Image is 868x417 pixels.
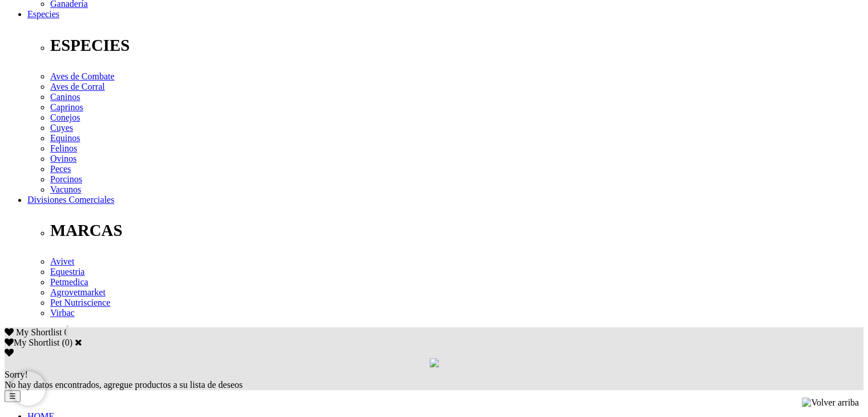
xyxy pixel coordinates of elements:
[430,358,439,367] img: loading.gif
[50,82,105,91] a: Aves de Corral
[75,338,82,347] a: Cerrar
[50,287,106,297] a: Agrovetmarket
[5,370,28,379] span: Sorry!
[50,277,88,287] a: Petmedica
[62,338,72,347] span: ( )
[50,174,82,184] a: Porcinos
[50,221,863,240] p: MARCAS
[5,338,59,347] label: My Shortlist
[50,185,81,194] a: Vacunos
[50,133,80,143] a: Equinos
[5,390,21,402] button: ☰
[50,164,71,174] a: Peces
[50,308,75,318] a: Virbac
[50,267,84,276] a: Equestria
[50,113,80,122] a: Conejos
[50,154,76,163] a: Ovinos
[64,327,68,337] span: 0
[65,338,70,347] label: 0
[50,92,80,102] a: Caninos
[50,36,863,55] p: ESPECIES
[50,102,83,112] a: Caprinos
[11,371,46,406] iframe: Brevo live chat
[50,143,77,153] a: Felinos
[50,71,115,81] a: Aves de Combate
[27,9,59,19] a: Especies
[27,195,114,205] a: Divisiones Comerciales
[50,123,73,133] a: Cuyes
[50,298,110,307] a: Pet Nutriscience
[802,398,859,408] img: Volver arriba
[16,327,62,337] span: My Shortlist
[5,370,863,390] div: No hay datos encontrados, agregue productos a su lista de deseos
[50,256,74,266] a: Avivet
